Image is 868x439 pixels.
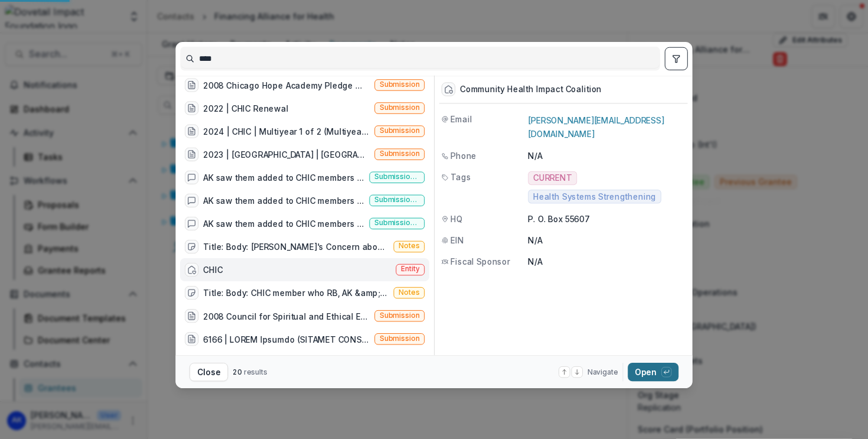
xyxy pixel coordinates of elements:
span: Notes [399,288,419,297]
div: AK saw them added to CHIC members - reached out for an intro. [203,217,365,230]
span: Submission comment [374,173,419,181]
span: EIN [451,234,464,246]
span: Submission [380,127,419,135]
span: Submission [380,150,419,158]
span: Submission [380,81,419,89]
button: Open [628,363,678,381]
button: Close [190,363,228,381]
div: Title: Body: CHIC member who RB, AK &amp; KLM talked to in [DATE], but became clear that the org ... [203,287,389,300]
div: 2022 | CHIC Renewal [203,102,289,115]
div: 2008 Council for Spiritual and Ethical Education Books (Books for Chicago Hope) [203,310,370,323]
p: N/A [528,255,686,268]
span: Submission comment [374,219,419,227]
p: P. O. Box 55607 [528,213,686,225]
span: Navigate [588,367,618,378]
p: N/A [528,234,686,246]
button: toggle filters [665,47,688,70]
a: [PERSON_NAME][EMAIL_ADDRESS][DOMAIN_NAME] [528,115,664,139]
span: Submission [380,334,419,343]
p: N/A [528,150,686,162]
div: 2008 Chicago Hope Academy Pledge Match (Pledge Match, HIF) [203,79,370,92]
span: Tags [451,171,471,184]
span: Notes [399,242,419,251]
span: results [244,368,267,376]
span: Email [451,113,472,125]
span: Phone [451,150,477,162]
span: Entity [401,265,419,274]
span: Health Systems Strengthening [533,192,656,201]
div: Community Health Impact Coalition [460,84,602,94]
div: AK saw them added to CHIC members - reached out for an intro. [203,171,365,184]
div: CHIC [203,264,223,277]
div: Title: Body: [PERSON_NAME]'s Concern about Reserves &amp; CRT prior to Meeting [DATE]?I?m doing f... [203,240,389,253]
span: CURRENT [533,173,572,183]
span: HQ [451,213,463,225]
div: AK saw them added to CHIC members - reached out for an intro. [203,194,365,207]
div: 2023 | [GEOGRAPHIC_DATA] | [GEOGRAPHIC_DATA] [203,148,370,161]
span: Submission [380,104,419,112]
span: Submission [380,311,419,320]
div: 6166 | LOREM Ipsumdo (SITAMET CONSECT ADIPISC - ELITSED DOEIUSMOD TE INCIDIDUN UTLAB: Etdo MAGNA ... [203,333,370,346]
span: Submission comment [374,196,419,204]
span: Fiscal Sponsor [451,255,510,268]
span: 20 [233,368,242,376]
div: 2024 | CHIC | Multiyear 1 of 2 (Multiyear decision in [DATE] for two years, $350k each / $700k to... [203,125,370,138]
